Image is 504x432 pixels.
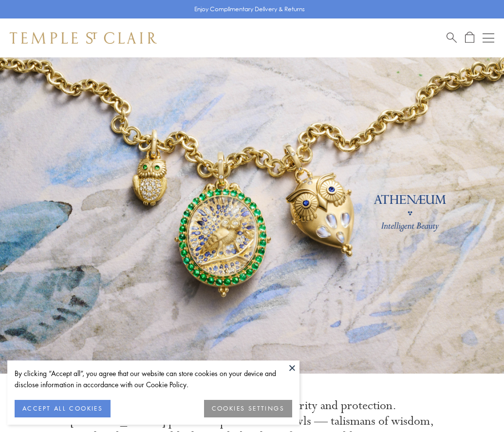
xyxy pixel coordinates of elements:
[483,32,494,44] button: Open navigation
[15,368,292,390] div: By clicking “Accept all”, you agree that our website can store cookies on your device and disclos...
[465,32,474,44] a: Open Shopping Bag
[10,32,157,44] img: Temple St. Clair
[204,400,292,417] button: COOKIES SETTINGS
[15,400,111,417] button: ACCEPT ALL COOKIES
[194,4,305,14] p: Enjoy Complimentary Delivery & Returns
[447,32,457,44] a: Search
